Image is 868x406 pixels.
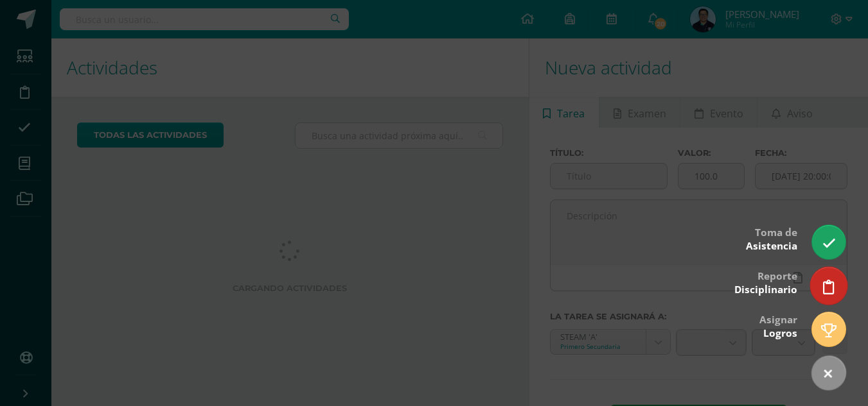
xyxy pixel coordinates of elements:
span: Disciplinario [734,283,797,296]
span: Logros [763,326,797,340]
span: Asistencia [746,239,797,253]
div: Toma de [746,217,797,259]
div: Reporte [734,261,797,303]
div: Asignar [759,305,797,346]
